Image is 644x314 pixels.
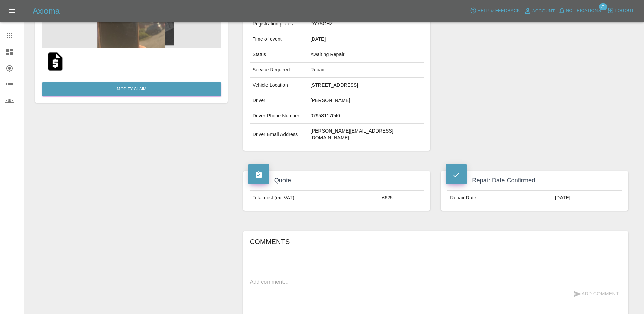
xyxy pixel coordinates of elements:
h4: Repair Date Confirmed [446,176,623,185]
td: Time of event [250,32,308,47]
td: Total cost (ex. VAT) [250,191,380,206]
a: Account [522,5,557,16]
td: Service Required [250,63,308,78]
h6: Comments [250,236,622,247]
td: Driver [250,93,308,108]
td: Repair [308,63,424,78]
span: Notifications [566,7,601,15]
td: 07958117040 [308,108,424,124]
span: 71 [599,3,607,10]
td: [PERSON_NAME][EMAIL_ADDRESS][DOMAIN_NAME] [308,124,424,145]
img: original/7550ab9e-7a40-4fb2-a53c-5febbf12c45d [44,51,66,72]
span: Logout [615,7,634,15]
td: [PERSON_NAME] [308,93,424,108]
td: Status [250,47,308,63]
button: Help & Feedback [468,5,521,16]
td: Registration plates [250,17,308,32]
td: [STREET_ADDRESS] [308,78,424,93]
a: Modify Claim [42,82,221,96]
button: Notifications [557,5,603,16]
td: Vehicle Location [250,78,308,93]
td: £625 [379,191,424,206]
span: Account [532,7,555,15]
h4: Quote [248,176,426,185]
td: [DATE] [308,32,424,47]
td: DY75GHZ [308,17,424,32]
span: Help & Feedback [477,7,520,15]
button: Logout [606,5,636,16]
button: Open drawer [4,3,20,19]
td: Awaiting Repair [308,47,424,63]
h5: Axioma [33,5,60,16]
td: Driver Phone Number [250,108,308,124]
td: Repair Date [447,191,552,206]
td: [DATE] [552,191,622,206]
td: Driver Email Address [250,124,308,145]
